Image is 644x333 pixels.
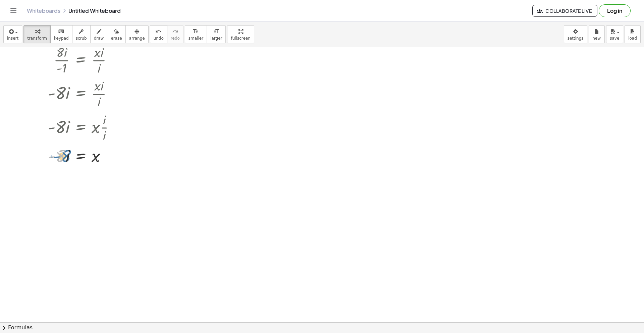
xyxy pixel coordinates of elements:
button: format_sizelarger [207,25,226,43]
span: undo [154,36,164,41]
i: keyboard [58,28,64,36]
button: transform [23,25,51,43]
button: erase [107,25,125,43]
i: format_size [193,28,199,36]
span: fullscreen [231,36,250,41]
i: format_size [213,28,219,36]
span: insert [7,36,18,41]
button: undoundo [150,25,167,43]
span: larger [210,36,222,41]
button: save [606,25,623,43]
span: keypad [54,36,69,41]
button: Toggle navigation [8,5,19,16]
button: new [589,25,605,43]
span: redo [171,36,180,41]
a: Whiteboards [27,7,60,14]
button: settings [564,25,587,43]
span: draw [94,36,104,41]
span: smaller [189,36,203,41]
button: scrub [72,25,91,43]
span: scrub [76,36,87,41]
span: Collaborate Live [538,8,592,14]
span: save [610,36,619,41]
i: undo [155,28,162,36]
button: Collaborate Live [532,5,597,17]
span: arrange [129,36,145,41]
i: redo [172,28,178,36]
button: redoredo [167,25,183,43]
button: load [625,25,641,43]
button: draw [90,25,108,43]
button: keyboardkeypad [50,25,72,43]
span: erase [111,36,122,41]
span: new [592,36,601,41]
button: Log in [599,4,631,17]
button: arrange [125,25,149,43]
button: insert [3,25,22,43]
span: settings [568,36,584,41]
button: format_sizesmaller [185,25,207,43]
span: transform [27,36,47,41]
span: load [628,36,637,41]
button: fullscreen [227,25,254,43]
